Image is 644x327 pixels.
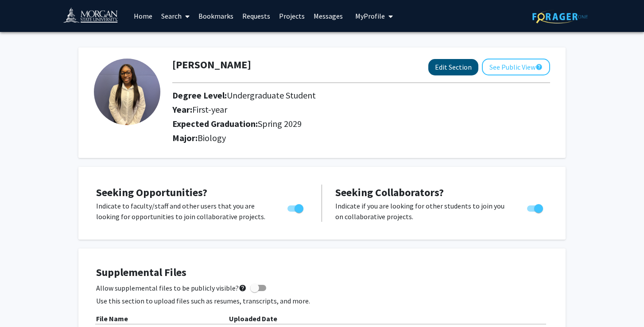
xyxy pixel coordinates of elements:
span: Spring 2029 [258,118,302,129]
span: Undergraduate Student [227,90,316,101]
a: Requests [238,0,275,32]
button: Edit Section [428,59,478,75]
div: Toggle [524,201,548,214]
h2: Major: [172,133,550,143]
span: My Profile [355,12,385,20]
b: File Name [96,314,128,323]
a: Home [129,0,157,32]
span: Seeking Collaborators? [335,185,444,199]
a: Search [157,0,194,32]
h2: Expected Graduation: [172,118,527,129]
img: ForagerOne Logo [532,10,588,24]
a: Projects [275,0,309,32]
p: Use this section to upload files such as resumes, transcripts, and more. [96,295,548,306]
a: Messages [309,0,347,32]
img: Profile Picture [94,59,160,125]
div: Toggle [284,201,308,214]
span: First-year [192,104,227,115]
span: Biology [198,132,226,143]
h1: [PERSON_NAME] [172,59,251,71]
span: Allow supplemental files to be publicly visible? [96,283,247,293]
mat-icon: help [239,283,247,293]
p: Indicate to faculty/staff and other users that you are looking for opportunities to join collabor... [96,201,271,222]
button: See Public View [482,59,550,75]
mat-icon: help [535,62,543,72]
iframe: Chat [7,287,38,320]
h4: Supplemental Files [96,266,548,279]
b: Uploaded Date [229,314,277,323]
a: Bookmarks [194,0,238,32]
p: Indicate if you are looking for other students to join you on collaborative projects. [335,201,510,222]
h2: Degree Level: [172,90,527,101]
h2: Year: [172,104,527,115]
img: Morgan State University Logo [63,7,126,27]
span: Seeking Opportunities? [96,185,207,199]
